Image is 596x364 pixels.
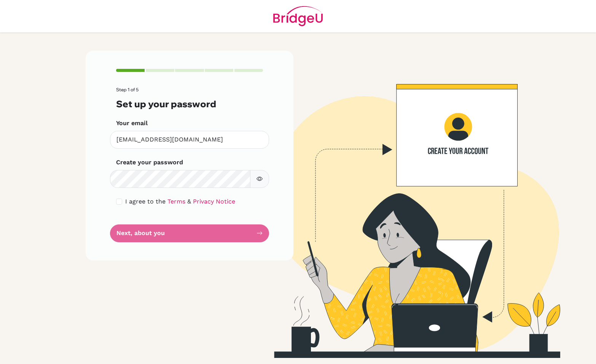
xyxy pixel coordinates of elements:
[110,131,269,149] input: Insert your email*
[116,99,263,110] h3: Set up your password
[187,198,191,205] span: &
[116,158,183,167] label: Create your password
[116,119,148,128] label: Your email
[193,198,235,205] a: Privacy Notice
[167,198,185,205] a: Terms
[125,198,166,205] span: I agree to the
[116,87,139,92] span: Step 1 of 5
